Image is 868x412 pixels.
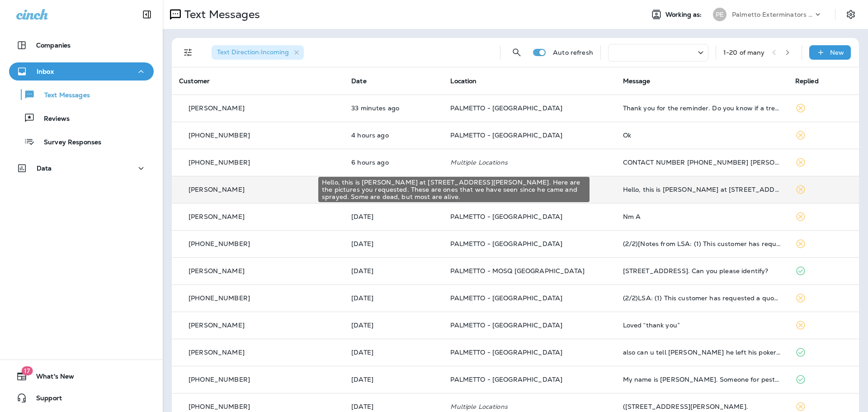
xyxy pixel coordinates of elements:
button: Survey Responses [9,132,154,151]
p: [PHONE_NUMBER] [189,376,250,383]
p: Multiple Locations [450,403,608,410]
p: [PERSON_NAME] [189,104,245,112]
span: What's New [27,373,74,384]
span: PALMETTO - [GEOGRAPHIC_DATA] [450,213,562,221]
span: PALMETTO - [GEOGRAPHIC_DATA] [450,104,562,112]
p: [PHONE_NUMBER] [189,240,250,247]
button: Search Messages [508,43,526,62]
span: Date [351,77,367,85]
div: Ok [623,132,781,139]
p: [PHONE_NUMBER] [189,403,250,410]
span: Replied [795,77,819,85]
p: Sep 8, 2025 04:16 PM [351,104,436,112]
button: Companies [9,36,154,54]
button: Text Messages [9,85,154,104]
button: Data [9,159,154,177]
span: Support [27,394,62,405]
span: Working as: [665,11,704,19]
span: PALMETTO - [GEOGRAPHIC_DATA] [450,131,562,139]
p: Sep 5, 2025 03:23 PM [351,240,436,247]
p: [PHONE_NUMBER] [189,294,250,302]
p: Sep 4, 2025 03:13 PM [351,403,436,410]
button: Settings [843,6,859,23]
button: 17What's New [9,367,154,385]
div: Hello, this is [PERSON_NAME] at [STREET_ADDRESS][PERSON_NAME]. Here are the pictures you requeste... [318,177,590,202]
p: Sep 5, 2025 01:46 PM [351,294,436,302]
span: 17 [21,366,33,375]
p: Text Messages [35,91,90,100]
button: Inbox [9,62,154,81]
button: Support [9,389,154,407]
div: Text Direction:Incoming [212,45,304,60]
p: [PERSON_NAME] [189,349,245,356]
span: Message [623,77,651,85]
p: Text Messages [181,8,260,21]
button: Collapse Sidebar [134,5,160,24]
div: 1 Arcadian Park, Apt 1A. Can you please identify? [623,267,781,275]
p: Companies [36,42,71,49]
div: PE [713,8,726,21]
p: Sep 4, 2025 04:29 PM [351,349,436,356]
p: Data [37,165,52,172]
div: CONTACT NUMBER 843 718-8682 WILLART SMITH THANKS [623,159,781,166]
span: PALMETTO - [GEOGRAPHIC_DATA] [450,375,562,384]
span: PALMETTO - [GEOGRAPHIC_DATA] [450,348,562,356]
p: [PHONE_NUMBER] [189,159,250,166]
span: PALMETTO - [GEOGRAPHIC_DATA] [450,240,562,248]
p: [PERSON_NAME] [189,213,245,220]
div: (2/2)LSA: (1) This customer has requested a quote (2) This customer has also messaged other busin... [623,294,781,302]
div: My name is Dotti Allen. Someone for pest control services came to do an initial treatment on Augu... [623,376,781,383]
p: Palmetto Exterminators LLC [732,11,813,18]
p: Survey Responses [35,138,101,147]
p: Inbox [37,68,54,75]
p: Auto refresh [553,49,593,56]
span: Text Direction : Incoming [217,48,289,56]
div: also can u tell chad he left his poker tool that looks like a screwdriver and i will leave on fro... [623,349,781,356]
p: Sep 4, 2025 03:57 PM [351,376,436,383]
p: Sep 8, 2025 11:59 AM [351,132,436,139]
button: Filters [179,43,197,62]
p: [PERSON_NAME] [189,322,245,329]
div: Nm A [623,213,781,220]
span: PALMETTO - MOSQ [GEOGRAPHIC_DATA] [450,267,585,275]
div: Thank you for the reminder. Do you know if a treatment would occur this time (within the next yea... [623,104,781,112]
span: PALMETTO - [GEOGRAPHIC_DATA] [450,321,562,329]
p: Multiple Locations [450,159,608,166]
div: 1 - 20 of many [723,49,765,56]
div: Hello, this is Quentin Mouser at 28 Moultrie Street. Here are the pictures you requested. These a... [623,186,781,193]
button: Reviews [9,109,154,128]
p: [PERSON_NAME] [189,267,245,275]
p: Sep 5, 2025 01:48 PM [351,267,436,275]
p: Sep 6, 2025 09:59 PM [351,213,436,220]
span: Customer [179,77,210,85]
div: Loved “thank you” [623,322,781,329]
p: [PERSON_NAME] [189,186,245,193]
div: (2/2)[Notes from LSA: (1) This customer has requested a quote (2) This customer has also messaged... [623,240,781,247]
div: (3/3)Old Forest Dr. Seabrook Island, SC 29455. [623,403,781,410]
p: Sep 5, 2025 01:28 PM [351,322,436,329]
p: Reviews [35,115,70,123]
span: PALMETTO - [GEOGRAPHIC_DATA] [450,294,562,302]
p: New [830,49,844,56]
p: Sep 8, 2025 10:03 AM [351,159,436,166]
span: Location [450,77,476,85]
p: [PHONE_NUMBER] [189,132,250,139]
